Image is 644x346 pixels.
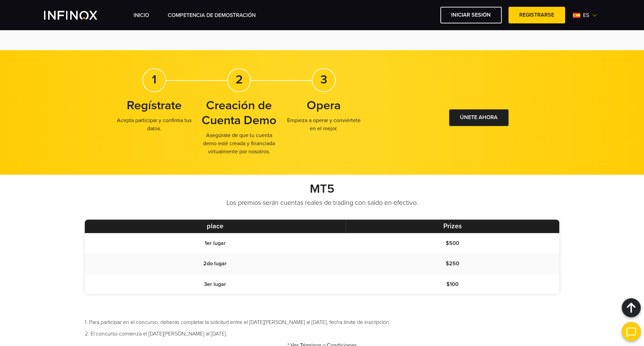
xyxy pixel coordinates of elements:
[346,274,559,294] td: $100
[134,11,149,19] a: INICIO
[320,72,327,87] strong: 3
[168,11,256,19] a: Competencia de Demostración
[236,72,243,87] strong: 2
[346,253,559,274] td: $250
[346,233,559,253] td: $500
[85,253,346,274] td: 2do lugar
[622,322,641,341] img: open convrs live chat
[85,219,346,233] th: place
[85,329,559,338] li: 2. El concurso comienza el [DATE][PERSON_NAME] al [DATE].
[310,181,335,196] strong: MT5
[508,7,565,23] a: Registrarse
[127,98,182,113] strong: Regístrate
[85,274,346,294] td: 3er lugar
[152,72,157,87] strong: 1
[449,109,508,126] a: ÚNETE AHORA
[85,198,559,208] p: Los premios serán cuentas reales de trading con saldo en efectivo.
[440,7,502,23] a: Iniciar sesión
[580,11,592,19] span: es
[202,98,277,128] strong: Creación de Cuenta Demo
[285,116,363,133] p: Empieza a operar y conviértete en el mejor.
[85,318,559,326] li: 1. Para participar en el concurso, deberás completar la solicitud entre el [DATE][PERSON_NAME] al...
[115,116,193,133] p: Acepta participar y confirma tus datos.
[44,11,113,20] a: INFINOX Vite
[200,131,278,156] p: Asegúrate de que tu cuenta demo esté creada y financiada virtualmente por nosotros.
[346,219,559,233] th: Prizes
[307,98,341,113] strong: Opera
[85,233,346,253] td: 1er lugar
